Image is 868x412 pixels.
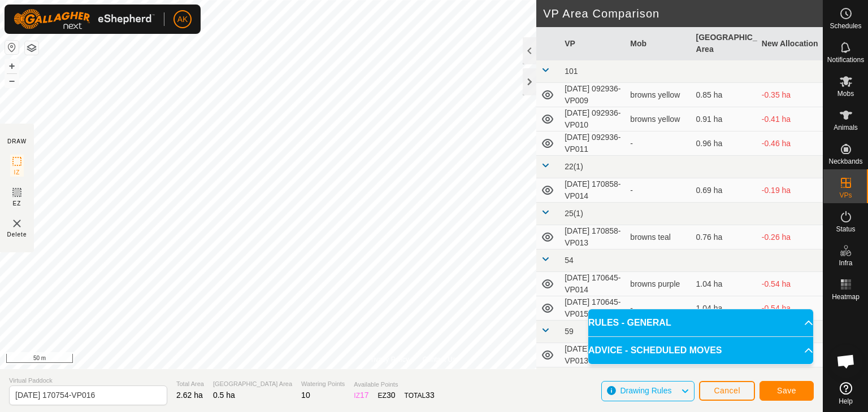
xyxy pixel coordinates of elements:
[699,381,755,401] button: Cancel
[7,137,27,146] div: DRAW
[714,386,740,395] span: Cancel
[836,226,855,233] span: Status
[565,162,583,171] span: 22(1)
[757,132,823,156] td: -0.46 ha
[630,303,687,314] div: -
[378,389,396,401] div: EZ
[560,107,626,132] td: [DATE] 092936-VP010
[692,225,757,249] td: 0.76 ha
[757,225,823,249] td: -0.26 ha
[630,89,687,101] div: browns yellow
[560,132,626,156] td: [DATE] 092936-VP011
[630,231,687,243] div: browns teal
[630,113,687,125] div: browns yellow
[14,168,20,177] span: IZ
[832,293,860,300] span: Heatmap
[176,391,203,400] span: 2.62 ha
[213,391,235,400] span: 0.5 ha
[360,391,369,400] span: 17
[177,14,188,25] span: AK
[757,272,823,296] td: -0.54 ha
[588,344,722,357] span: ADVICE - SCHEDULED MOVES
[423,354,456,365] a: Contact Us
[9,376,167,385] span: Virtual Paddock
[692,178,757,203] td: 0.69 ha
[692,27,757,60] th: [GEOGRAPHIC_DATA] Area
[829,344,863,378] a: Open chat
[692,296,757,321] td: 1.04 ha
[777,386,796,395] span: Save
[630,185,687,196] div: -
[839,192,852,199] span: VPs
[757,107,823,132] td: -0.41 ha
[7,230,27,239] span: Delete
[354,380,434,389] span: Available Points
[757,296,823,321] td: -0.54 ha
[759,381,814,401] button: Save
[839,398,853,405] span: Help
[692,132,757,156] td: 0.96 ha
[757,27,823,60] th: New Allocation
[560,272,626,296] td: [DATE] 170645-VP014
[560,225,626,249] td: [DATE] 170858-VP013
[213,379,292,389] span: [GEOGRAPHIC_DATA] Area
[588,309,813,336] p-accordion-header: RULES - GENERAL
[5,59,19,73] button: +
[692,272,757,296] td: 1.04 ha
[301,391,310,400] span: 10
[757,83,823,107] td: -0.35 ha
[827,56,864,63] span: Notifications
[560,27,626,60] th: VP
[823,378,868,409] a: Help
[14,9,155,29] img: Gallagher Logo
[13,199,21,208] span: EZ
[10,217,24,230] img: VP
[626,27,691,60] th: Mob
[630,278,687,290] div: browns purple
[588,337,813,364] p-accordion-header: ADVICE - SCHEDULED MOVES
[565,67,578,76] span: 101
[828,158,862,165] span: Neckbands
[839,260,852,266] span: Infra
[301,379,345,389] span: Watering Points
[5,74,19,87] button: –
[757,178,823,203] td: -0.19 ha
[560,296,626,321] td: [DATE] 170645-VP015
[25,41,38,55] button: Map Layers
[5,41,19,54] button: Reset Map
[565,327,574,336] span: 59
[543,7,823,20] h2: VP Area Comparison
[560,343,626,367] td: [DATE] 170645-VP013
[176,379,204,389] span: Total Area
[830,23,861,29] span: Schedules
[560,178,626,203] td: [DATE] 170858-VP014
[426,391,435,400] span: 33
[367,354,409,365] a: Privacy Policy
[405,389,435,401] div: TOTAL
[565,256,574,265] span: 54
[354,389,368,401] div: IZ
[837,90,854,97] span: Mobs
[588,316,671,330] span: RULES - GENERAL
[834,124,858,131] span: Animals
[692,107,757,132] td: 0.91 ha
[630,138,687,150] div: -
[560,83,626,107] td: [DATE] 092936-VP009
[387,391,396,400] span: 30
[620,386,671,395] span: Drawing Rules
[565,209,583,218] span: 25(1)
[692,83,757,107] td: 0.85 ha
